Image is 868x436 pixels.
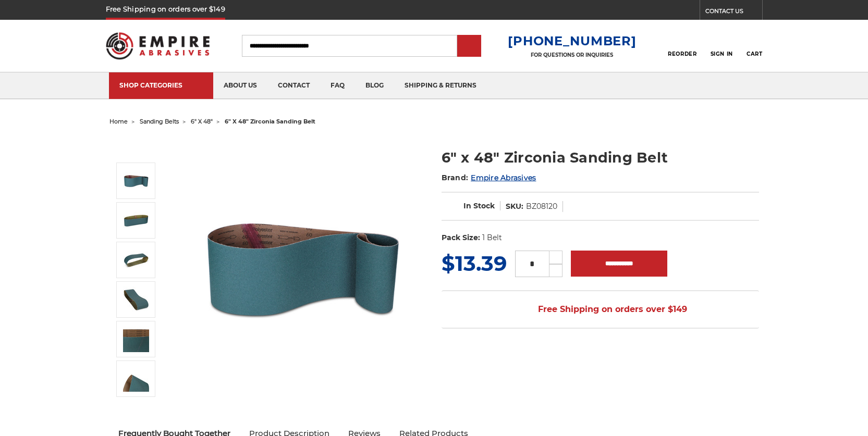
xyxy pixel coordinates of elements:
a: contact [267,72,320,99]
span: In Stock [463,201,495,210]
a: [PHONE_NUMBER] [508,33,636,48]
img: 6" x 48" Zirconia Sanding Belt [199,164,407,372]
div: SHOP CATEGORIES [119,81,203,89]
a: CONTACT US [705,5,762,20]
span: Sign In [711,51,733,57]
span: Brand: [442,173,469,182]
a: home [109,118,128,125]
img: 6" x 48" - Zirconia Sanding Belt [123,326,149,352]
span: 6" x 48" zirconia sanding belt [225,118,315,125]
a: faq [320,72,355,99]
span: Free Shipping on orders over $149 [513,299,687,320]
dd: 1 Belt [482,232,502,243]
a: sanding belts [140,118,179,125]
a: blog [355,72,394,99]
a: shipping & returns [394,72,487,99]
dd: BZ08120 [526,201,557,212]
h1: 6" x 48" Zirconia Sanding Belt [442,147,759,168]
a: SHOP CATEGORIES [109,72,213,99]
span: $13.39 [442,251,507,276]
img: 6" x 48" Zirconia Sanding Belt [123,168,149,194]
img: 6" x 48" - Sanding Belt Zirconia [123,366,149,392]
a: 6" x 48" [191,118,213,125]
span: Cart [747,51,762,57]
dt: Pack Size: [442,232,480,243]
dt: SKU: [506,201,523,212]
img: 6" x 48" Sanding Belt - Zirc [123,286,149,313]
img: 6" x 48" Zirc Sanding Belt [123,207,149,233]
a: about us [213,72,267,99]
a: Reorder [668,34,696,57]
span: Reorder [668,51,696,57]
img: 6" x 48" Sanding Belt - Zirconia [123,247,149,273]
img: Empire Abrasives [106,26,210,66]
a: Cart [747,34,762,57]
a: Empire Abrasives [471,173,536,182]
input: Submit [459,36,480,57]
p: FOR QUESTIONS OR INQUIRIES [508,52,636,58]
